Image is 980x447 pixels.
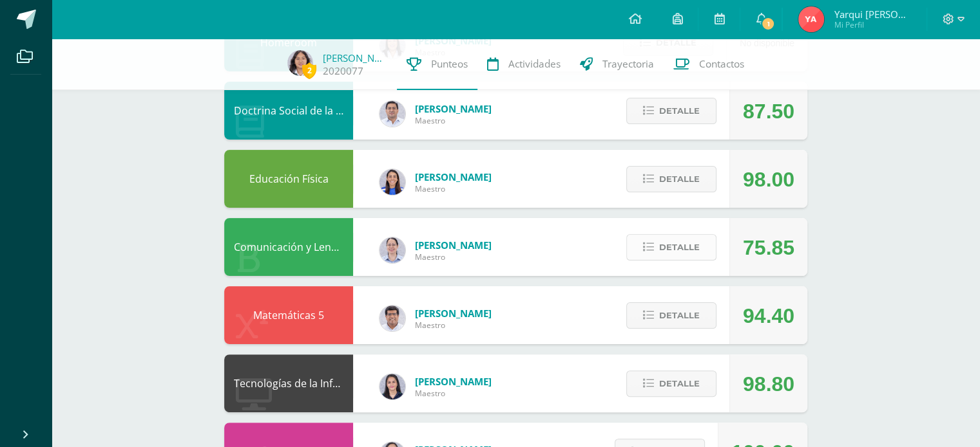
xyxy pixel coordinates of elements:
span: Contactos [699,57,744,71]
button: Detalle [626,370,716,397]
img: daba15fc5312cea3888e84612827f950.png [380,237,405,263]
div: 94.40 [743,287,794,345]
span: [PERSON_NAME] [415,102,492,115]
span: Detalle [659,235,700,259]
img: 01ec045deed16b978cfcd964fb0d0c55.png [380,306,405,331]
div: Doctrina Social de la Iglesia [224,82,353,140]
div: 98.80 [743,355,794,413]
button: Detalle [626,166,716,192]
span: Mi Perfil [834,19,911,30]
div: 87.50 [743,82,794,140]
span: Maestro [415,183,492,194]
span: Detalle [659,167,700,191]
span: Yarqui [PERSON_NAME] [834,8,911,21]
img: 0eea5a6ff783132be5fd5ba128356f6f.png [380,169,405,195]
div: Tecnologías de la Información y la Comunicación 5 [224,354,353,412]
img: f6032f60aa6ed035093355b46dc5c6d5.png [798,6,824,32]
button: Detalle [626,234,716,260]
a: [PERSON_NAME] [323,51,387,64]
div: Comunicación y Lenguaje L3 (Inglés) 5 [224,218,353,276]
span: Punteos [431,57,468,71]
a: Trayectoria [570,39,664,90]
a: Actividades [477,39,570,90]
span: [PERSON_NAME] [415,239,492,251]
span: [PERSON_NAME] [415,375,492,388]
span: Maestro [415,320,492,331]
button: Detalle [626,98,716,124]
a: Contactos [664,39,754,90]
span: Detalle [659,304,700,327]
span: [PERSON_NAME] [415,307,492,320]
img: 15aaa72b904403ebb7ec886ca542c491.png [380,101,405,127]
span: 2 [302,62,316,78]
span: Trayectoria [602,57,654,71]
span: Detalle [659,99,700,123]
div: 98.00 [743,151,794,208]
div: 75.85 [743,219,794,277]
button: Detalle [626,302,716,329]
span: Detalle [659,372,700,396]
img: dbcf09110664cdb6f63fe058abfafc14.png [380,374,405,399]
a: Punteos [397,39,477,90]
div: Educación Física [224,150,353,208]
a: 2020077 [323,64,363,78]
span: Maestro [415,115,492,126]
span: Maestro [415,251,492,262]
span: [PERSON_NAME] [415,170,492,183]
img: 4d89dc965a0306e0d557e3e6714a0422.png [287,50,313,76]
div: Matemáticas 5 [224,286,353,344]
span: Maestro [415,388,492,399]
span: Actividades [508,57,561,71]
span: 1 [761,17,775,31]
